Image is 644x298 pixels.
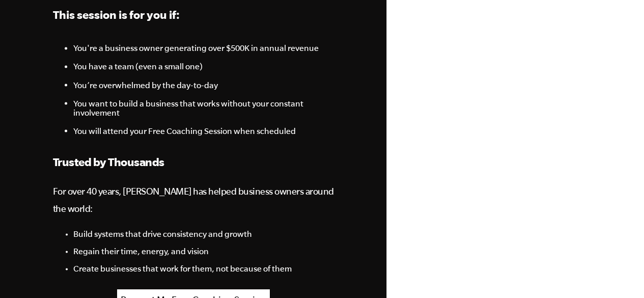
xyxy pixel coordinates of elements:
[73,80,334,98] li: You’re overwhelmed by the day-to-day
[73,62,334,80] li: You have a team (even a small one)
[73,126,334,135] li: You will attend your Free Coaching Session when scheduled
[73,98,334,126] li: You want to build a business that works without your constant involvement
[73,263,292,273] span: Create businesses that work for them, not because of them
[53,153,334,170] h3: Trusted by Thousands
[73,246,209,255] span: Regain their time, energy, and vision
[53,185,334,213] span: For over 40 years, [PERSON_NAME] has helped business owners around the world:
[73,229,252,238] span: Build systems that drive consistency and growth
[53,8,180,21] span: This session is for you if:
[73,43,334,62] li: You're a business owner generating over $500K in annual revenue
